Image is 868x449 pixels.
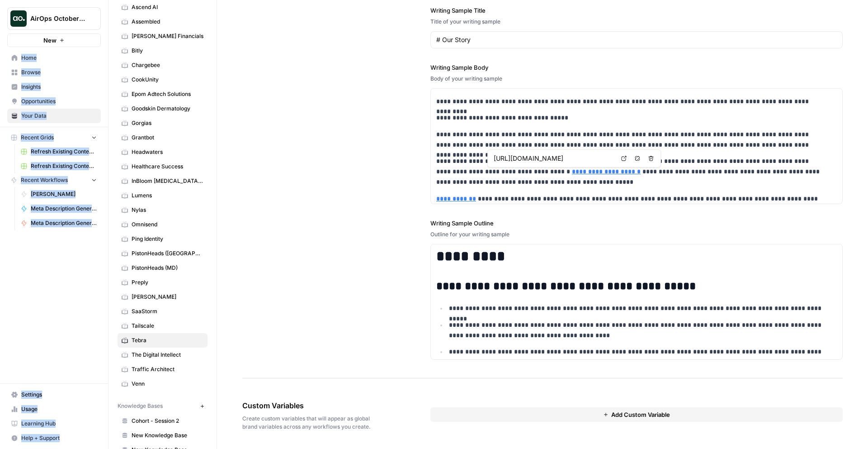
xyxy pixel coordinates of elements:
button: Add Custom Variable [430,407,843,422]
span: Insights [21,83,97,91]
span: Headwaters [132,148,203,156]
div: Body of your writing sample [430,75,843,83]
span: Preply [132,278,203,287]
a: Grantbot [118,130,208,145]
a: New Knowledge Base [118,428,208,443]
span: Tebra [132,336,203,344]
a: Venn [118,377,208,391]
label: Writing Sample Outline [430,219,843,228]
a: Headwaters [118,145,208,159]
span: Meta Description Generator ([PERSON_NAME]) [31,219,97,227]
span: Refresh Existing Content (2) [31,162,97,170]
span: [PERSON_NAME] Financials [132,32,203,40]
span: Lumens [132,191,203,200]
a: InBloom [MEDICAL_DATA] Services [118,174,208,188]
a: Healthcare Success [118,159,208,174]
span: [PERSON_NAME] [132,293,203,301]
a: Tebra [118,333,208,348]
span: SaaStorm [132,307,203,315]
a: Assembled [118,14,208,29]
span: Tailscale [132,322,203,330]
div: Title of your writing sample [430,18,843,26]
span: Nylas [132,206,203,214]
span: Bitly [132,47,203,55]
a: Ping Identity [118,232,208,246]
span: Venn [132,380,203,388]
a: Preply [118,275,208,290]
span: CookUnity [132,76,203,84]
label: Writing Sample Body [430,63,843,72]
a: Browse [7,65,101,80]
span: PistonHeads ([GEOGRAPHIC_DATA]) [132,249,203,258]
span: New Knowledge Base [132,431,203,439]
span: Create custom variables that will appear as global brand variables across any workflows you create. [242,415,380,431]
a: [PERSON_NAME] [17,187,101,201]
a: Learning Hub [7,416,101,431]
span: The Digital Intellect [132,351,203,359]
span: Grantbot [132,134,203,142]
a: Tailscale [118,319,208,333]
img: AirOps October Cohort Logo [10,10,27,27]
a: Meta Description Generator [17,201,101,216]
a: Opportunities [7,94,101,109]
button: New [7,33,101,47]
span: [PERSON_NAME] [31,190,97,198]
span: Traffic Architect [132,365,203,373]
span: Help + Support [21,434,97,442]
a: CookUnity [118,72,208,87]
a: Refresh Existing Content (1) [17,144,101,159]
span: Assembled [132,18,203,26]
a: Cohort - Session 2 [118,414,208,428]
span: Ping Identity [132,235,203,243]
span: AirOps October Cohort [30,14,85,23]
button: Workspace: AirOps October Cohort [7,7,101,30]
a: Goodskin Dermatology [118,101,208,116]
span: Recent Workflows [21,176,68,184]
span: Chargebee [132,61,203,69]
a: Lumens [118,188,208,203]
a: Insights [7,80,101,94]
span: New [43,36,57,45]
span: Goodskin Dermatology [132,105,203,113]
span: Refresh Existing Content (1) [31,148,97,156]
span: Omnisend [132,220,203,229]
span: InBloom [MEDICAL_DATA] Services [132,177,203,185]
a: Home [7,51,101,65]
input: Game Day Gear Guide [436,35,837,44]
a: Omnisend [118,217,208,232]
a: Settings [7,387,101,402]
label: Writing Sample Title [430,6,843,15]
span: PistonHeads (MD) [132,264,203,272]
span: Meta Description Generator [31,205,97,213]
span: Healthcare Success [132,162,203,171]
span: Gorgias [132,119,203,127]
span: Knowledge Bases [118,402,163,410]
a: PistonHeads (MD) [118,261,208,275]
a: Epom Adtech Solutions [118,87,208,101]
button: Help + Support [7,431,101,445]
a: Your Data [7,109,101,123]
span: Cohort - Session 2 [132,417,203,425]
span: Your Data [21,112,97,120]
a: PistonHeads ([GEOGRAPHIC_DATA]) [118,246,208,261]
span: Ascend AI [132,3,203,11]
span: Browse [21,68,97,76]
a: The Digital Intellect [118,348,208,362]
a: Gorgias [118,116,208,130]
a: [PERSON_NAME] Financials [118,29,208,43]
a: Chargebee [118,58,208,72]
span: Custom Variables [242,400,380,411]
a: Nylas [118,203,208,217]
span: Add Custom Variable [611,410,670,419]
a: Meta Description Generator ([PERSON_NAME]) [17,216,101,230]
a: Bitly [118,43,208,58]
a: [PERSON_NAME] [118,290,208,304]
a: Refresh Existing Content (2) [17,159,101,173]
a: SaaStorm [118,304,208,319]
span: Settings [21,391,97,399]
span: Home [21,54,97,62]
span: Recent Grids [21,134,54,142]
span: Usage [21,405,97,413]
span: Opportunities [21,97,97,105]
button: Recent Workflows [7,173,101,187]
